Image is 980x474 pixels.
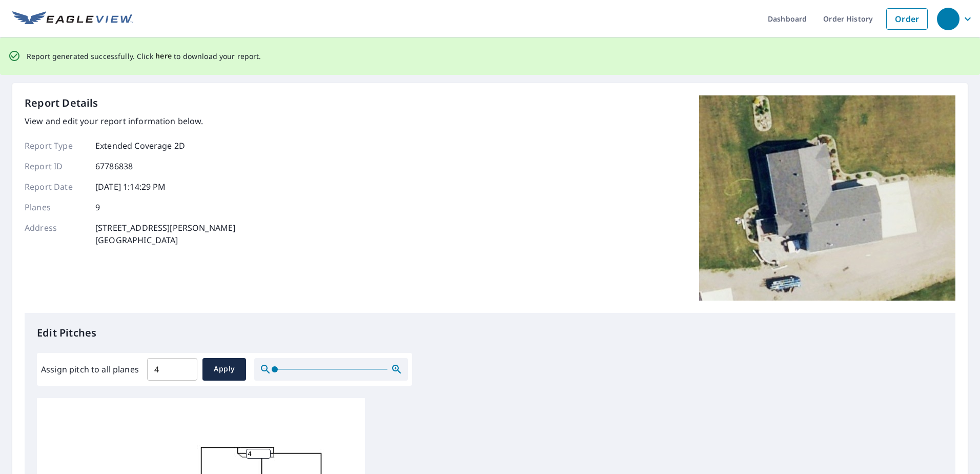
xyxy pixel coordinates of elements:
[41,363,139,376] label: Assign pitch to all planes
[25,181,86,193] p: Report Date
[27,50,261,63] p: Report generated successfully. Click to download your report.
[25,140,86,152] p: Report Type
[155,50,172,63] button: here
[95,201,100,213] p: 9
[95,160,133,172] p: 67786838
[202,358,246,381] button: Apply
[95,181,166,193] p: [DATE] 1:14:29 PM
[211,363,238,376] span: Apply
[25,95,98,111] p: Report Details
[37,325,943,341] p: Edit Pitches
[95,140,185,152] p: Extended Coverage 2D
[699,95,955,301] img: Top image
[12,11,133,27] img: EV Logo
[95,222,235,246] p: [STREET_ADDRESS][PERSON_NAME] [GEOGRAPHIC_DATA]
[25,222,86,246] p: Address
[147,355,197,384] input: 00.0
[25,201,86,213] p: Planes
[25,115,235,127] p: View and edit your report information below.
[25,160,86,172] p: Report ID
[886,8,928,30] a: Order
